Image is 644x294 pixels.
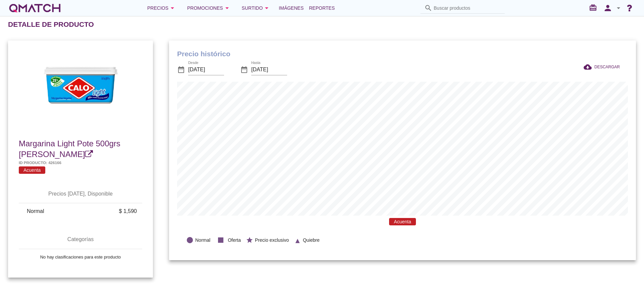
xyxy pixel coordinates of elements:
input: Desde [188,64,224,75]
a: white-qmatch-logo [8,1,62,15]
i: redeem [589,4,600,12]
span: Margarina Light Pote 500grs [PERSON_NAME] [19,139,120,159]
h2: Detalle de producto [8,19,94,30]
th: Categorías [19,230,142,249]
h5: Id producto: 426166 [19,160,142,165]
i: cloud_download [584,63,594,71]
input: Buscar productos [434,3,501,13]
span: Acuenta [19,166,45,174]
i: lens [186,236,194,244]
button: Surtido [236,1,276,15]
th: Precios [DATE], Disponible [19,185,142,203]
span: Precio exclusivo [255,237,289,244]
div: Precios [147,4,176,12]
span: Quiebre [303,237,320,244]
span: Acuenta [389,218,416,225]
button: Precios [142,1,182,15]
i: ▲ [294,236,301,243]
span: DESCARGAR [594,64,620,70]
button: DESCARGAR [578,61,625,73]
i: person [601,3,614,13]
a: Imágenes [276,1,306,15]
i: arrow_drop_down [168,4,176,12]
span: Reportes [309,4,335,12]
div: Promociones [187,4,231,12]
i: date_range [177,66,185,74]
td: Normal [19,203,83,219]
i: arrow_drop_down [223,4,231,12]
div: Surtido [242,4,271,12]
i: stop [215,235,226,245]
span: Normal [195,237,210,244]
td: $ 1,590 [83,203,142,219]
i: star [246,236,253,244]
i: search [424,4,432,12]
button: Promociones [182,1,236,15]
i: arrow_drop_down [263,4,271,12]
a: Reportes [306,1,337,15]
i: date_range [240,66,248,74]
h1: Precio histórico [177,49,628,59]
span: Oferta [228,237,241,244]
input: Hasta [251,64,287,75]
i: arrow_drop_down [614,4,623,12]
td: No hay clasificaciones para este producto [19,249,142,265]
span: Imágenes [279,4,304,12]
